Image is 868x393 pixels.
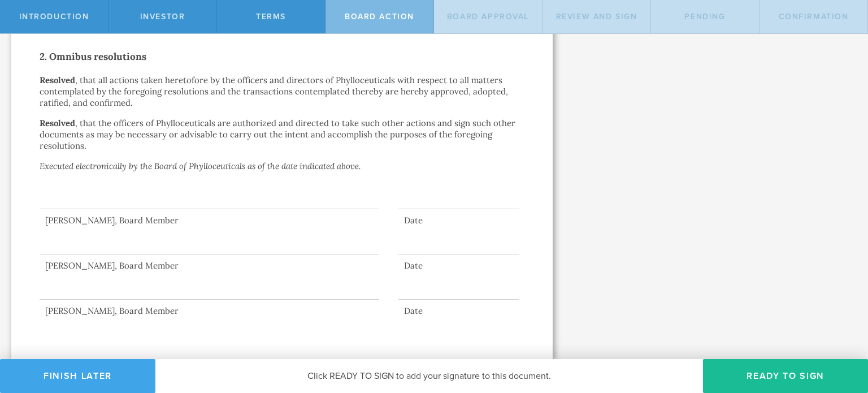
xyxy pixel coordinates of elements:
h2: 2. Omnibus resolutions [40,47,524,66]
div: Date [398,305,520,317]
span: Introduction [19,12,89,21]
span: Terms [256,12,286,21]
span: Pending [684,12,725,21]
iframe: Chat Widget [811,305,868,359]
span: Confirmation [779,12,849,21]
div: [PERSON_NAME], Board Member [40,305,379,317]
strong: Resolved [40,118,75,128]
span: Board Action [345,12,414,21]
span: Board Approval [447,12,529,21]
button: Ready to Sign [703,359,868,393]
p: , that the officers of Phylloceuticals are authorized and directed to take such other actions and... [40,118,524,152]
p: , that all actions taken heretofore by the officers and directors of Phylloceuticals with respect... [40,75,524,109]
em: Executed electronically by the Board of Phylloceuticals as of the date indicated above. [40,161,361,171]
strong: Resolved [40,75,75,85]
span: Investor [140,12,185,21]
span: Review and Sign [556,12,637,21]
span: Click READY TO SIGN to add your signature to this document. [307,370,551,382]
